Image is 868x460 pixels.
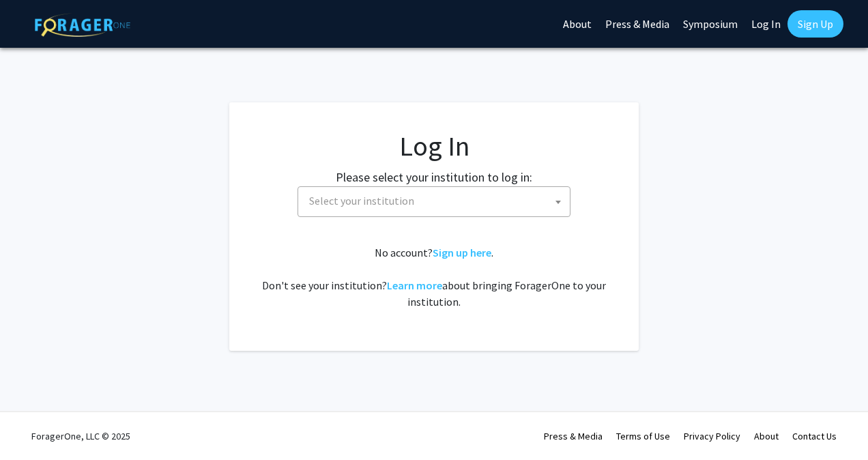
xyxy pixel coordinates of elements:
a: Sign up here [433,246,491,259]
div: No account? . Don't see your institution? about bringing ForagerOne to your institution. [257,244,611,310]
a: Press & Media [544,430,603,442]
span: Select your institution [304,187,570,215]
img: ForagerOne Logo [35,13,130,37]
h1: Log In [257,130,611,162]
label: Please select your institution to log in: [336,168,532,186]
span: Select your institution [298,186,570,217]
span: Select your institution [309,194,414,207]
a: About [754,430,779,442]
a: Contact Us [792,430,837,442]
a: Sign Up [787,10,843,38]
a: Terms of Use [616,430,670,442]
div: ForagerOne, LLC © 2025 [31,412,130,460]
a: Privacy Policy [684,430,740,442]
a: Learn more about bringing ForagerOne to your institution [387,278,442,292]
